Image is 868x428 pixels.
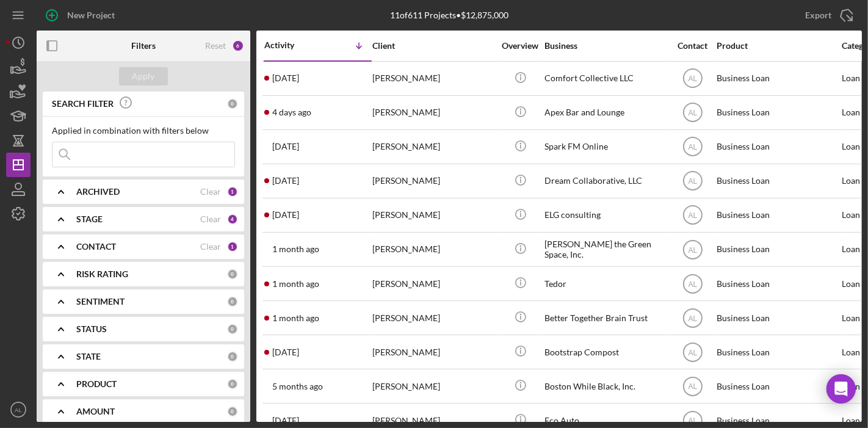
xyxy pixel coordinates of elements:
text: AL [688,245,697,254]
div: [PERSON_NAME] [372,267,494,300]
div: [PERSON_NAME] [372,62,494,95]
div: Boston While Black, Inc. [544,370,667,402]
div: 1 [227,186,238,197]
text: AL [688,348,697,357]
b: PRODUCT [76,379,117,389]
div: Business Loan [717,302,839,334]
text: AL [688,109,697,117]
time: 2025-04-10 13:48 [272,382,323,391]
div: Clear [200,242,221,252]
div: Business Loan [717,96,839,129]
time: 2025-08-22 15:50 [272,107,311,117]
div: Applied in combination with filters below [52,126,235,136]
div: Business Loan [717,199,839,231]
div: 0 [227,296,238,307]
div: 4 [227,214,238,225]
div: Contact [670,41,715,51]
div: [PERSON_NAME] [372,131,494,163]
text: AL [688,314,697,322]
button: Export [793,3,862,27]
div: Comfort Collective LLC [544,62,667,95]
button: Apply [119,67,168,85]
div: 6 [232,40,244,52]
div: 0 [227,269,238,280]
time: 2025-08-15 19:57 [272,176,299,186]
text: AL [688,177,697,186]
b: STATE [76,352,101,361]
div: 0 [227,324,238,335]
button: AL [6,397,31,422]
div: Business Loan [717,233,839,266]
div: 11 of 611 Projects • $12,875,000 [390,10,508,20]
div: [PERSON_NAME] [372,336,494,368]
b: Filters [131,41,156,51]
div: Business Loan [717,131,839,163]
time: 2025-08-18 20:32 [272,142,299,151]
text: AL [15,407,22,413]
b: STATUS [76,324,107,334]
time: 2024-12-11 16:27 [272,416,299,426]
div: Export [805,3,831,27]
text: AL [688,74,697,83]
div: Bootstrap Compost [544,336,667,368]
div: 0 [227,351,238,362]
text: AL [688,382,697,391]
text: AL [688,417,697,426]
time: 2025-07-24 17:29 [272,244,319,254]
div: [PERSON_NAME] [372,370,494,402]
b: CONTACT [76,242,116,252]
text: AL [688,280,697,288]
div: Business Loan [717,62,839,95]
div: Reset [205,41,226,51]
time: 2025-08-25 03:40 [272,73,299,83]
b: STAGE [76,214,103,224]
text: AL [688,143,697,151]
div: Business [544,41,667,51]
b: SENTIMENT [76,297,125,306]
time: 2025-07-18 20:11 [272,279,319,289]
b: SEARCH FILTER [52,99,114,109]
div: Client [372,41,494,51]
div: Tedor [544,267,667,300]
b: RISK RATING [76,269,128,279]
div: [PERSON_NAME] [372,165,494,197]
text: AL [688,211,697,220]
div: Clear [200,187,221,197]
b: ARCHIVED [76,187,120,197]
div: Apex Bar and Lounge [544,96,667,129]
b: AMOUNT [76,407,115,416]
div: Spark FM Online [544,131,667,163]
div: Dream Collaborative, LLC [544,165,667,197]
div: Business Loan [717,370,839,402]
div: 0 [227,406,238,417]
div: Clear [200,214,221,224]
div: [PERSON_NAME] [372,233,494,266]
div: Business Loan [717,267,839,300]
div: Better Together Brain Trust [544,302,667,334]
time: 2025-08-11 18:32 [272,210,299,220]
div: Product [717,41,839,51]
div: [PERSON_NAME] the Green Space, Inc. [544,233,667,266]
div: 1 [227,241,238,252]
button: New Project [37,3,127,27]
div: Apply [132,67,155,85]
div: Activity [264,40,318,50]
div: New Project [67,3,115,27]
div: Overview [497,41,543,51]
div: 0 [227,98,238,109]
div: Business Loan [717,336,839,368]
div: ELG consulting [544,199,667,231]
time: 2025-07-09 02:23 [272,347,299,357]
div: Business Loan [717,165,839,197]
div: Open Intercom Messenger [826,374,856,404]
div: [PERSON_NAME] [372,96,494,129]
div: [PERSON_NAME] [372,302,494,334]
div: 0 [227,379,238,390]
time: 2025-07-16 14:22 [272,313,319,323]
div: [PERSON_NAME] [372,199,494,231]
